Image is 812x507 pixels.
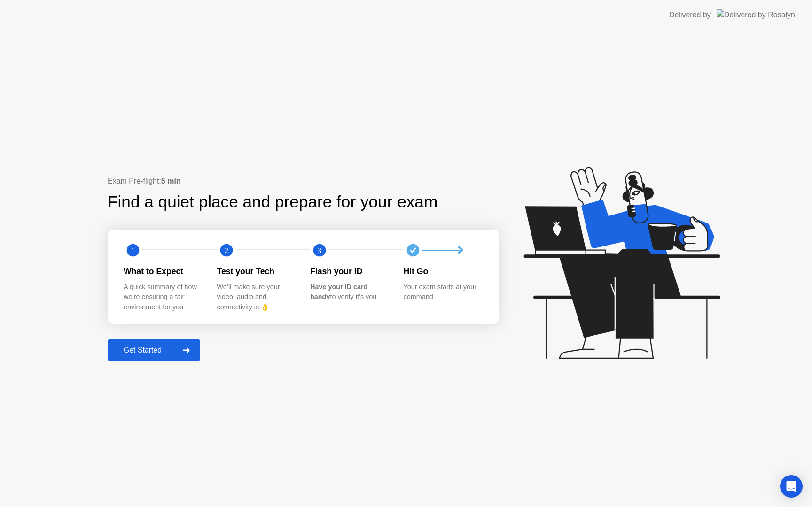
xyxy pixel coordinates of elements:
[318,246,321,255] text: 3
[310,283,367,301] b: Have your ID card handy
[108,339,200,361] button: Get Started
[217,282,296,313] div: We’ll make sure your video, audio and connectivity is 👌
[780,475,803,498] div: Open Intercom Messenger
[110,346,175,354] div: Get Started
[161,177,181,185] b: 5 min
[217,265,296,277] div: Test your Tech
[108,176,499,187] div: Exam Pre-flight:
[224,246,228,255] text: 2
[108,190,439,215] div: Find a quiet place and prepare for your exam
[131,246,135,255] text: 1
[310,265,389,277] div: Flash your ID
[717,9,795,20] img: Delivered by Rosalyn
[124,265,202,277] div: What to Expect
[124,282,202,313] div: A quick summary of how we’re ensuring a fair environment for you
[310,282,389,302] div: to verify it’s you
[404,265,482,277] div: Hit Go
[669,9,711,21] div: Delivered by
[404,282,482,302] div: Your exam starts at your command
